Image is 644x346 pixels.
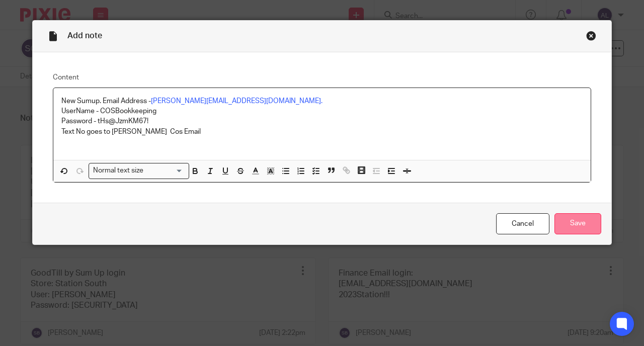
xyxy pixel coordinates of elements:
p: UserName - COSBookkeeping [61,106,583,116]
p: Password - tHs@JzmKM67! [61,116,583,126]
div: Close this dialog window [586,31,596,41]
div: Search for option [89,163,189,179]
a: Cancel [496,213,549,235]
p: New Sumup. Email Address - [61,96,583,106]
span: Add note [67,32,102,40]
input: Save [554,213,601,235]
label: Content [53,72,591,82]
a: [PERSON_NAME][EMAIL_ADDRESS][DOMAIN_NAME]. [151,98,322,105]
span: Normal text size [91,165,146,176]
input: Search for option [147,165,183,176]
p: Text No goes to [PERSON_NAME] Cos Email [61,127,583,137]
